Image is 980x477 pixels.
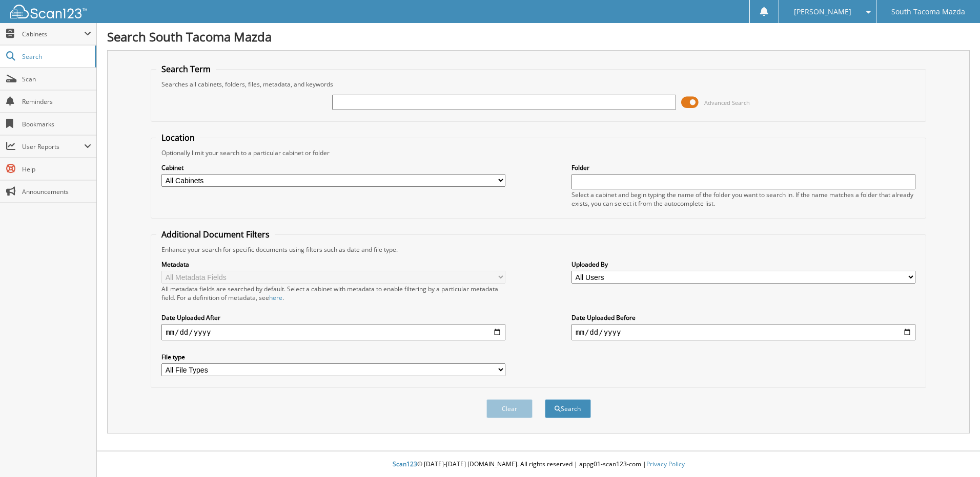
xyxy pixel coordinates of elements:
label: Uploaded By [571,260,915,269]
h1: Search South Tacoma Mazda [107,28,970,45]
span: User Reports [22,142,84,151]
span: South Tacoma Mazda [891,9,965,15]
button: Clear [486,399,533,418]
input: end [571,324,915,340]
a: Privacy Policy [646,460,685,468]
span: Reminders [22,97,91,106]
div: All metadata fields are searched by default. Select a cabinet with metadata to enable filtering b... [161,285,505,302]
span: Advanced Search [704,99,750,106]
legend: Search Term [156,63,216,75]
img: scan123-logo-white.svg [10,5,87,18]
div: Searches all cabinets, folders, files, metadata, and keywords [156,80,921,89]
span: Search [22,52,90,61]
label: Metadata [161,260,505,269]
span: [PERSON_NAME] [794,9,851,15]
span: Announcements [22,187,91,196]
span: Cabinets [22,30,84,38]
button: Search [545,399,591,418]
label: Date Uploaded Before [571,313,915,322]
label: Cabinet [161,163,505,172]
input: start [161,324,505,340]
span: Help [22,165,91,174]
span: Bookmarks [22,120,91,128]
div: Optionally limit your search to a particular cabinet or folder [156,148,921,157]
legend: Additional Document Filters [156,229,275,240]
a: here [269,293,282,302]
label: Folder [571,163,915,172]
div: Enhance your search for specific documents using filters such as date and file type. [156,245,921,254]
legend: Location [156,132,200,143]
label: Date Uploaded After [161,313,505,322]
span: Scan [22,75,91,83]
label: File type [161,353,505,361]
div: Select a cabinet and begin typing the name of the folder you want to search in. If the name match... [571,190,915,208]
div: © [DATE]-[DATE] [DOMAIN_NAME]. All rights reserved | appg01-scan123-com | [97,452,980,477]
span: Scan123 [393,460,417,468]
iframe: Chat Widget [929,428,980,477]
